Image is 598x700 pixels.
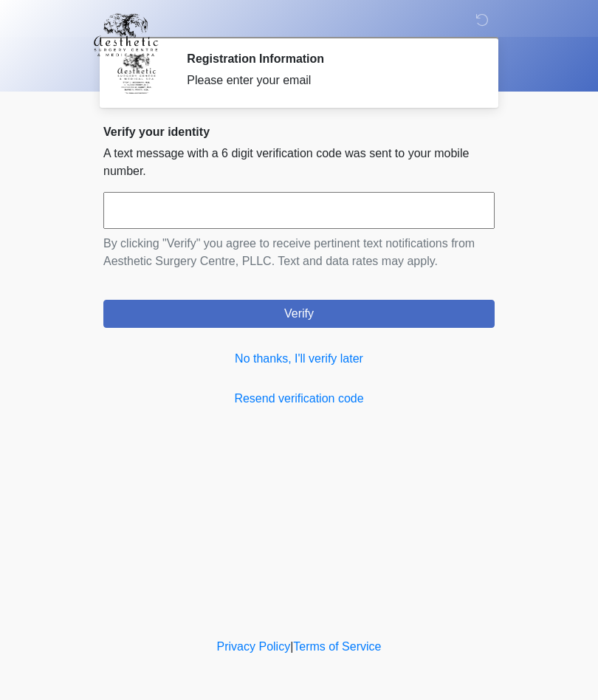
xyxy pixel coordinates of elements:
[103,125,495,139] h2: Verify your identity
[293,640,381,653] a: Terms of Service
[103,300,495,328] button: Verify
[103,145,495,180] p: A text message with a 6 digit verification code was sent to your mobile number.
[103,350,495,368] a: No thanks, I'll verify later
[89,11,163,58] img: Aesthetic Surgery Centre, PLLC Logo
[187,72,472,89] div: Please enter your email
[103,235,495,270] p: By clicking "Verify" you agree to receive pertinent text notifications from Aesthetic Surgery Cen...
[290,640,293,653] a: |
[217,640,291,653] a: Privacy Policy
[114,52,159,96] img: Agent Avatar
[103,390,495,408] a: Resend verification code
